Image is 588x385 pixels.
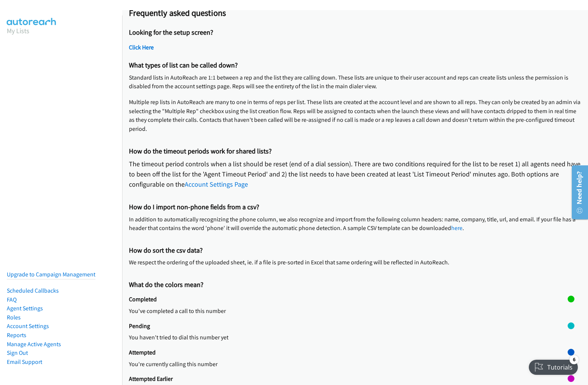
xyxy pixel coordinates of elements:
h2: Attempted Earlier [129,375,568,383]
h2: What types of list can be called down? [129,61,581,70]
p: We respect the ordering of the uploaded sheet, ie. if a file is pre-sorted in Excel that same ord... [129,258,581,267]
a: Sign Out [7,349,28,356]
p: The timeout period controls when a list should be reset (end of a dial session). There are two co... [129,159,581,189]
h2: How do I import non-phone fields from a csv? [129,203,581,212]
p: You're currently calling this number [129,360,568,369]
p: Multiple rep lists in AutoReach are many to one in terms of reps per list. These lists are create... [129,98,581,133]
h2: Attempted [129,349,568,356]
p: Standard lists in AutoReach are 1:1 between a rep and the list they are calling down. These lists... [129,73,581,91]
h2: Pending [129,322,568,330]
a: Email Support [7,358,42,365]
iframe: Resource Center [567,165,588,220]
a: Click Here [129,44,154,51]
a: Roles [7,314,21,321]
p: You haven't tried to dial this number yet [129,333,568,342]
h2: How do the timeout periods work for shared lists? [129,147,581,156]
a: Upgrade to Campaign Management [7,271,95,278]
a: Account Settings [7,322,49,330]
p: In addition to automatically recognizing the phone column, we also recognize and import from the ... [129,215,581,233]
a: FAQ [7,296,17,303]
a: Account Settings Page [185,180,248,189]
h2: Completed [129,296,568,303]
h2: What do the colors mean? [129,281,581,289]
h2: Looking for the setup screen? [129,28,581,37]
a: Scheduled Callbacks [7,287,59,294]
a: here [451,224,462,232]
h2: How do sort the csv data? [129,246,581,255]
p: You've completed a call to this number [129,307,568,316]
h2: Frequently asked questions [129,8,581,18]
a: Reports [7,331,26,339]
iframe: Checklist [524,352,582,379]
a: Manage Active Agents [7,341,61,348]
a: Agent Settings [7,305,43,312]
a: My Lists [7,26,29,35]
